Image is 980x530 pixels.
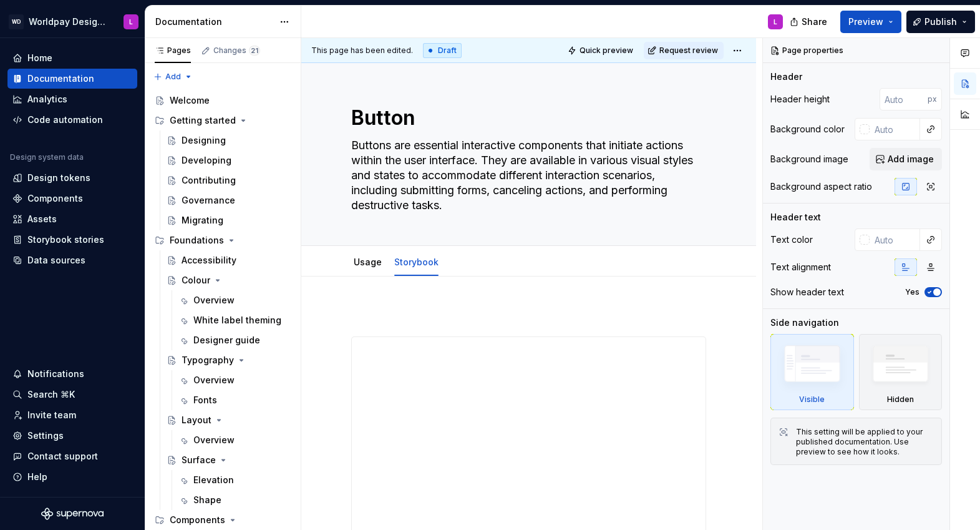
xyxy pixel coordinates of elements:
a: Overview [173,430,296,450]
input: Auto [870,118,920,140]
span: Add [165,72,181,82]
div: Background image [770,153,848,165]
div: Components [150,510,296,530]
a: Usage [354,257,382,267]
div: Design tokens [27,172,90,184]
div: Migrating [182,214,223,227]
div: Contributing [182,174,236,187]
div: Foundations [170,234,224,247]
div: Contact support [27,450,98,463]
a: Documentation [7,69,137,89]
p: px [928,94,937,104]
div: Elevation [193,474,234,486]
span: 21 [249,46,260,56]
div: Header text [770,211,821,223]
div: Overview [193,374,235,386]
a: Contributing [162,170,296,190]
a: Overview [173,370,296,390]
a: Invite team [7,405,137,425]
a: Design tokens [7,168,137,188]
div: WD [9,14,24,29]
a: Shape [173,490,296,510]
a: Assets [7,209,137,229]
div: Show header text [770,286,844,298]
div: Designer guide [193,334,260,346]
div: Foundations [150,230,296,250]
div: Accessibility [182,254,236,267]
div: Header height [770,93,830,106]
div: Components [170,514,225,526]
a: Layout [162,410,296,430]
div: White label theming [193,314,281,326]
span: Quick preview [580,46,633,56]
div: Documentation [155,16,273,28]
a: Overview [173,290,296,310]
a: Analytics [7,89,137,109]
div: Analytics [27,93,67,106]
div: Assets [27,213,57,225]
div: Getting started [150,110,296,130]
div: Fonts [193,394,217,406]
button: Share [784,11,835,33]
button: Contact support [7,446,137,466]
div: Surface [182,454,216,466]
a: Developing [162,150,296,170]
span: Preview [848,16,883,28]
div: Getting started [170,114,236,127]
div: Text alignment [770,261,831,273]
div: Changes [213,46,260,56]
div: Help [27,471,47,483]
div: Typography [182,354,234,366]
input: Auto [870,228,920,251]
div: Side navigation [770,317,839,329]
div: Visible [770,334,854,410]
div: Home [27,52,52,64]
a: Fonts [173,390,296,410]
a: White label theming [173,310,296,330]
a: Designer guide [173,330,296,350]
a: Migrating [162,210,296,230]
button: Publish [906,11,975,33]
a: Components [7,189,137,209]
span: Publish [924,16,957,28]
div: Background color [770,123,845,135]
div: Overview [193,294,235,307]
textarea: Buttons are essential interactive components that initiate actions within the user interface. The... [349,135,704,215]
button: Quick preview [564,42,639,59]
a: Colour [162,270,296,290]
a: Surface [162,450,296,470]
button: WDWorldpay Design SystemL [2,8,142,35]
div: Colour [182,274,210,287]
div: Pages [155,46,191,56]
div: Hidden [887,395,914,405]
a: Storybook [394,257,439,267]
div: Storybook stories [27,233,104,246]
a: Typography [162,350,296,370]
a: Governance [162,190,296,210]
div: L [129,17,133,27]
button: Add image [870,148,942,170]
svg: Supernova Logo [41,508,104,520]
a: Accessibility [162,250,296,270]
div: Background aspect ratio [770,180,872,193]
div: Governance [182,194,235,207]
div: Components [27,192,83,205]
div: Documentation [27,72,94,85]
button: Add [150,68,196,86]
div: Worldpay Design System [29,16,109,28]
div: Usage [349,248,387,275]
button: Preview [840,11,901,33]
div: Shape [193,494,221,506]
div: Overview [193,434,235,446]
button: Help [7,467,137,487]
div: Designing [182,134,226,147]
a: Code automation [7,110,137,130]
div: Storybook [389,248,444,275]
div: Data sources [27,254,85,267]
div: Text color [770,233,813,246]
input: Auto [880,88,928,110]
a: Designing [162,130,296,150]
span: This page has been edited. [311,46,413,56]
div: This setting will be applied to your published documentation. Use preview to see how it looks. [796,427,934,457]
div: Notifications [27,368,84,380]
